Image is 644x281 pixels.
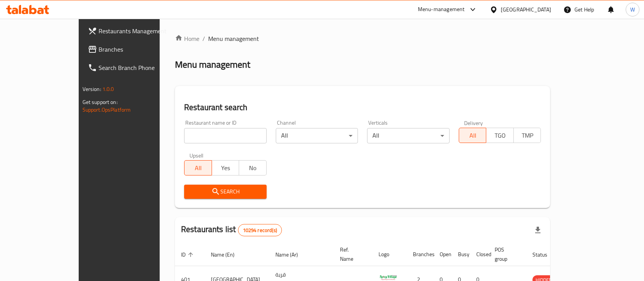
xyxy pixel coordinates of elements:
[181,250,196,259] span: ID
[175,34,550,43] nav: breadcrumb
[239,160,267,175] button: No
[407,243,434,266] th: Branches
[212,160,239,175] button: Yes
[82,40,186,58] a: Branches
[276,128,358,143] div: All
[208,34,259,43] span: Menu management
[83,97,118,107] span: Get support on:
[188,162,209,174] span: All
[184,102,541,113] h2: Restaurant search
[238,227,282,234] span: 10294 record(s)
[83,105,131,115] a: Support.OpsPlatform
[275,250,308,259] span: Name (Ar)
[190,187,261,197] span: Search
[102,84,114,94] span: 1.0.0
[99,26,180,36] span: Restaurants Management
[495,245,517,263] span: POS group
[175,34,199,43] a: Home
[181,224,282,236] h2: Restaurants list
[470,243,489,266] th: Closed
[513,128,541,143] button: TMP
[175,58,250,71] h2: Menu management
[83,84,101,94] span: Version:
[486,128,514,143] button: TGO
[189,153,204,158] label: Upsell
[501,5,551,14] div: [GEOGRAPHIC_DATA]
[418,5,465,14] div: Menu-management
[532,250,557,259] span: Status
[529,221,547,239] div: Export file
[238,224,282,236] div: Total records count
[340,245,363,263] span: Ref. Name
[489,130,511,141] span: TGO
[215,162,236,174] span: Yes
[202,34,205,43] li: /
[211,250,244,259] span: Name (En)
[99,45,180,54] span: Branches
[434,243,452,266] th: Open
[82,58,186,77] a: Search Branch Phone
[99,63,180,72] span: Search Branch Phone
[464,120,483,125] label: Delivery
[242,162,264,174] span: No
[462,130,484,141] span: All
[367,128,450,143] div: All
[184,128,267,143] input: Search for restaurant name or ID..
[452,243,470,266] th: Busy
[82,22,186,40] a: Restaurants Management
[184,160,212,175] button: All
[459,128,487,143] button: All
[517,130,538,141] span: TMP
[184,185,267,199] button: Search
[372,243,407,266] th: Logo
[630,5,635,14] span: W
